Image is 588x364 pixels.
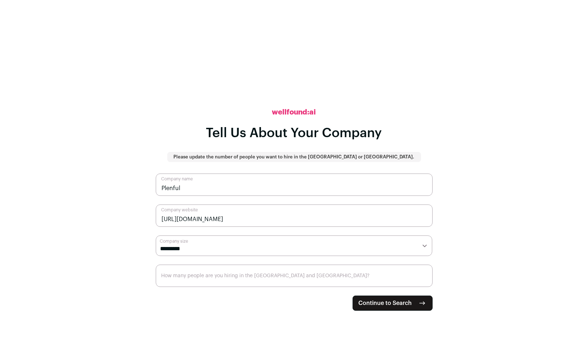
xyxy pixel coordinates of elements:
[272,107,316,117] h2: wellfound:ai
[156,265,433,287] input: How many people are you hiring in the US and Canada?
[353,296,433,311] button: Continue to Search
[174,154,415,160] p: Please update the number of people you want to hire in the [GEOGRAPHIC_DATA] or [GEOGRAPHIC_DATA].
[206,126,382,140] h1: Tell Us About Your Company
[359,299,412,307] span: Continue to Search
[156,174,433,196] input: Company name
[156,205,433,227] input: Company website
